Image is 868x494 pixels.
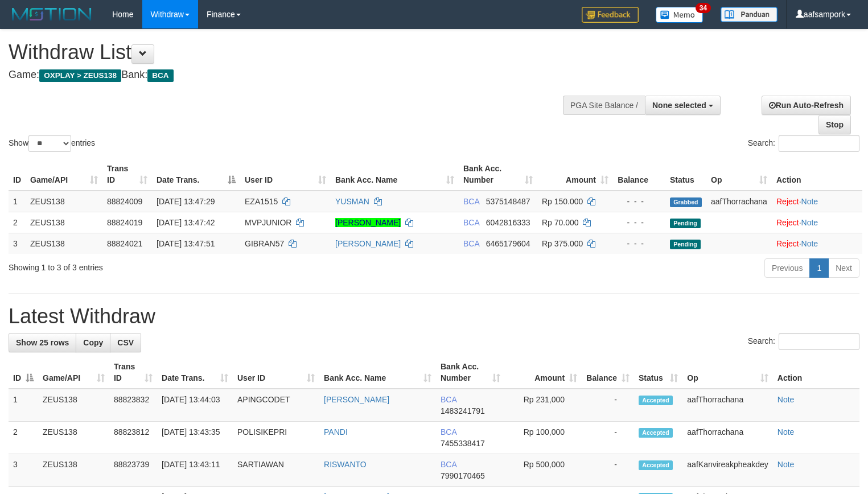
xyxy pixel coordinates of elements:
[779,135,859,152] input: Search:
[9,212,26,233] td: 2
[9,6,95,23] img: MOTION_logo.png
[441,439,485,448] span: Copy 7455338417 to clipboard
[233,356,319,389] th: User ID: activate to sort column ascending
[773,356,859,389] th: Action
[645,96,721,115] button: None selected
[9,233,26,254] td: 3
[670,240,701,249] span: Pending
[459,158,537,191] th: Bank Acc. Number: activate to sort column ascending
[809,258,829,278] a: 1
[721,7,778,22] img: panduan.png
[26,212,102,233] td: ZEUS138
[652,101,706,110] span: None selected
[778,395,795,404] a: Note
[582,356,634,389] th: Balance: activate to sort column ascending
[9,422,38,454] td: 2
[706,191,772,212] td: aafThorrachana
[109,389,157,422] td: 88823832
[147,69,173,82] span: BCA
[828,258,859,278] a: Next
[634,356,682,389] th: Status: activate to sort column ascending
[818,115,851,134] a: Stop
[748,333,859,350] label: Search:
[9,389,38,422] td: 1
[9,356,38,389] th: ID: activate to sort column descending
[331,158,459,191] th: Bank Acc. Name: activate to sort column ascending
[9,69,567,81] h4: Game: Bank:
[582,7,639,23] img: Feedback.jpg
[436,356,505,389] th: Bank Acc. Number: activate to sort column ascending
[505,356,582,389] th: Amount: activate to sort column ascending
[38,454,109,487] td: ZEUS138
[542,197,583,206] span: Rp 150.000
[463,239,479,248] span: BCA
[505,422,582,454] td: Rp 100,000
[117,338,134,347] span: CSV
[157,422,233,454] td: [DATE] 13:43:35
[324,427,348,437] a: PANDI
[157,239,215,248] span: [DATE] 13:47:51
[582,422,634,454] td: -
[245,197,278,206] span: EZA1515
[772,158,862,191] th: Action
[762,96,851,115] a: Run Auto-Refresh
[505,389,582,422] td: Rp 231,000
[107,218,142,227] span: 88824019
[542,239,583,248] span: Rp 375.000
[152,158,240,191] th: Date Trans.: activate to sort column descending
[83,338,103,347] span: Copy
[107,239,142,248] span: 88824021
[772,233,862,254] td: ·
[109,422,157,454] td: 88823812
[9,191,26,212] td: 1
[618,217,661,228] div: - - -
[157,454,233,487] td: [DATE] 13:43:11
[16,338,69,347] span: Show 25 rows
[109,356,157,389] th: Trans ID: activate to sort column ascending
[102,158,152,191] th: Trans ID: activate to sort column ascending
[9,135,95,152] label: Show entries
[696,3,711,13] span: 34
[486,197,530,206] span: Copy 5375148487 to clipboard
[335,197,369,206] a: YUSMAN
[764,258,810,278] a: Previous
[9,158,26,191] th: ID
[505,454,582,487] td: Rp 500,000
[682,389,772,422] td: aafThorrachana
[778,427,795,437] a: Note
[441,406,485,415] span: Copy 1483241791 to clipboard
[9,333,76,352] a: Show 25 rows
[38,389,109,422] td: ZEUS138
[537,158,613,191] th: Amount: activate to sort column ascending
[670,219,701,228] span: Pending
[76,333,110,352] a: Copy
[639,460,673,470] span: Accepted
[801,197,818,206] a: Note
[776,218,799,227] a: Reject
[324,395,389,404] a: [PERSON_NAME]
[463,197,479,206] span: BCA
[9,454,38,487] td: 3
[656,7,704,23] img: Button%20Memo.svg
[582,454,634,487] td: -
[670,197,702,207] span: Grabbed
[706,158,772,191] th: Op: activate to sort column ascending
[157,218,215,227] span: [DATE] 13:47:42
[682,422,772,454] td: aafThorrachana
[110,333,141,352] a: CSV
[682,454,772,487] td: aafKanvireakpheakdey
[240,158,331,191] th: User ID: activate to sort column ascending
[9,257,353,273] div: Showing 1 to 3 of 3 entries
[245,218,291,227] span: MVPJUNIOR
[613,158,665,191] th: Balance
[618,196,661,207] div: - - -
[542,218,579,227] span: Rp 70.000
[38,422,109,454] td: ZEUS138
[9,41,567,64] h1: Withdraw List
[463,218,479,227] span: BCA
[319,356,436,389] th: Bank Acc. Name: activate to sort column ascending
[157,389,233,422] td: [DATE] 13:44:03
[335,239,401,248] a: [PERSON_NAME]
[233,454,319,487] td: SARTIAWAN
[245,239,284,248] span: GIBRAN57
